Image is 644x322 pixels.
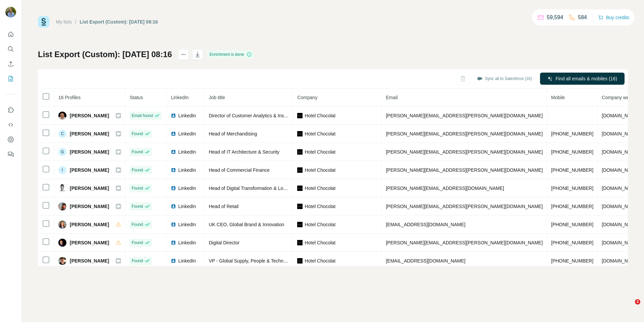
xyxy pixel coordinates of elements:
span: [PERSON_NAME][EMAIL_ADDRESS][PERSON_NAME][DOMAIN_NAME] [386,204,543,209]
span: LinkedIn [178,239,196,246]
button: Feedback [5,148,16,160]
img: Avatar [58,202,66,210]
button: Search [5,43,16,55]
span: Head of Commercial Finance [209,167,269,173]
img: LinkedIn logo [171,258,176,264]
span: [PERSON_NAME][EMAIL_ADDRESS][PERSON_NAME][DOMAIN_NAME] [386,113,543,118]
img: Surfe Logo [38,16,49,28]
span: LinkedIn [178,185,196,192]
span: [DOMAIN_NAME] [602,204,639,209]
span: Hotel Chocolat [305,257,335,264]
span: [PERSON_NAME] [70,239,109,246]
span: LinkedIn [178,203,196,210]
span: VP - Global Supply, People & Technology [209,258,294,264]
img: LinkedIn logo [171,240,176,245]
span: LinkedIn [178,257,196,264]
span: [DOMAIN_NAME] [602,167,639,173]
img: company-logo [297,204,303,209]
div: I [58,166,66,174]
span: Hotel Chocolat [305,221,335,228]
span: [PERSON_NAME][EMAIL_ADDRESS][PERSON_NAME][DOMAIN_NAME] [386,149,543,155]
span: [PERSON_NAME][EMAIL_ADDRESS][PERSON_NAME][DOMAIN_NAME] [386,240,543,245]
span: [PERSON_NAME] [70,112,109,119]
span: Hotel Chocolat [305,185,335,192]
img: company-logo [297,167,303,173]
span: Found [131,240,143,246]
div: C [58,130,66,138]
span: [PERSON_NAME][EMAIL_ADDRESS][PERSON_NAME][DOMAIN_NAME] [386,131,543,136]
div: G [58,148,66,156]
img: LinkedIn logo [171,204,176,209]
button: My lists [5,73,16,85]
span: Found [131,149,143,155]
button: Sync all to Salesforce (16) [472,74,537,84]
img: Avatar [5,7,16,17]
span: Found [131,131,143,137]
img: LinkedIn logo [171,131,176,136]
img: company-logo [297,113,303,118]
div: List Export (Custom): [DATE] 08:16 [80,18,158,25]
span: Found [131,185,143,191]
button: Use Surfe on LinkedIn [5,104,16,116]
span: Found [131,167,143,173]
span: Hotel Chocolat [305,149,335,155]
img: company-logo [297,131,303,136]
span: [PERSON_NAME] [70,257,109,264]
span: Found [131,222,143,228]
span: [PHONE_NUMBER] [551,167,593,173]
span: Company [297,95,317,100]
span: [PHONE_NUMBER] [551,204,593,209]
img: company-logo [297,222,303,227]
button: Dashboard [5,133,16,146]
span: [DOMAIN_NAME] [602,113,639,118]
span: [PHONE_NUMBER] [551,222,593,227]
span: [EMAIL_ADDRESS][DOMAIN_NAME] [386,222,465,227]
img: LinkedIn logo [171,186,176,191]
span: [DOMAIN_NAME] [602,131,639,136]
span: Company website [602,95,639,100]
span: LinkedIn [178,130,196,137]
span: 2 [635,299,640,305]
span: [PERSON_NAME] [70,167,109,173]
span: Status [129,95,143,100]
span: Head of Retail [209,204,238,209]
img: LinkedIn logo [171,222,176,227]
img: company-logo [297,149,303,155]
button: Use Surfe API [5,119,16,131]
span: Hotel Chocolat [305,112,335,119]
span: [DOMAIN_NAME] [602,186,639,191]
img: company-logo [297,258,303,264]
img: Avatar [58,239,66,247]
span: Hotel Chocolat [305,167,335,173]
p: 584 [578,13,587,22]
span: [EMAIL_ADDRESS][DOMAIN_NAME] [386,258,465,264]
a: My lists [56,19,72,25]
img: Avatar [58,112,66,120]
span: [PERSON_NAME] [70,185,109,192]
span: [PHONE_NUMBER] [551,131,593,136]
button: actions [178,49,189,60]
span: 16 Profiles [58,95,80,100]
span: Email found [131,113,153,119]
span: Found [131,203,143,209]
li: / [75,18,76,25]
span: [PERSON_NAME] [70,221,109,228]
span: LinkedIn [178,167,196,173]
img: company-logo [297,186,303,191]
img: LinkedIn logo [171,113,176,118]
span: Job title [209,95,225,100]
span: [PHONE_NUMBER] [551,258,593,264]
span: Hotel Chocolat [305,203,335,210]
span: [PHONE_NUMBER] [551,240,593,245]
img: Avatar [58,220,66,229]
p: 59,594 [547,13,563,22]
span: [DOMAIN_NAME] [602,149,639,155]
span: LinkedIn [178,149,196,155]
span: [DOMAIN_NAME] [602,222,639,227]
span: Director of Customer Analytics & Insight [209,113,291,118]
img: Avatar [58,184,66,192]
img: company-logo [297,240,303,245]
span: [PERSON_NAME] [70,149,109,155]
span: Mobile [551,95,565,100]
button: Buy credits [598,13,629,22]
